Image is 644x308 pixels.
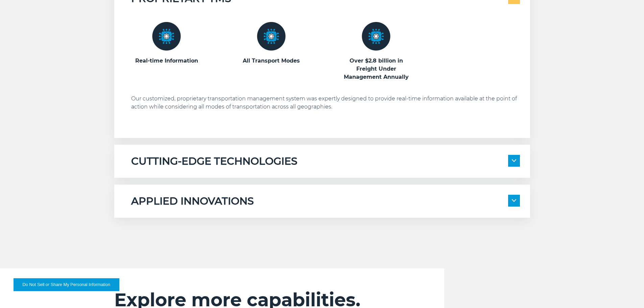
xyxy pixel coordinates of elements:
h3: Real-time Information [131,57,202,65]
h3: Over $2.8 billion in Freight Under Management Annually [341,57,412,81]
img: arrow [512,159,516,162]
p: Our customized, proprietary transportation management system was expertly designed to provide rea... [131,95,520,111]
button: Do Not Sell or Share My Personal Information [14,278,119,291]
h3: All Transport Modes [236,57,307,65]
img: arrow [512,199,516,202]
h5: APPLIED INNOVATIONS [131,195,254,208]
h5: CUTTING-EDGE TECHNOLOGIES [131,155,297,168]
